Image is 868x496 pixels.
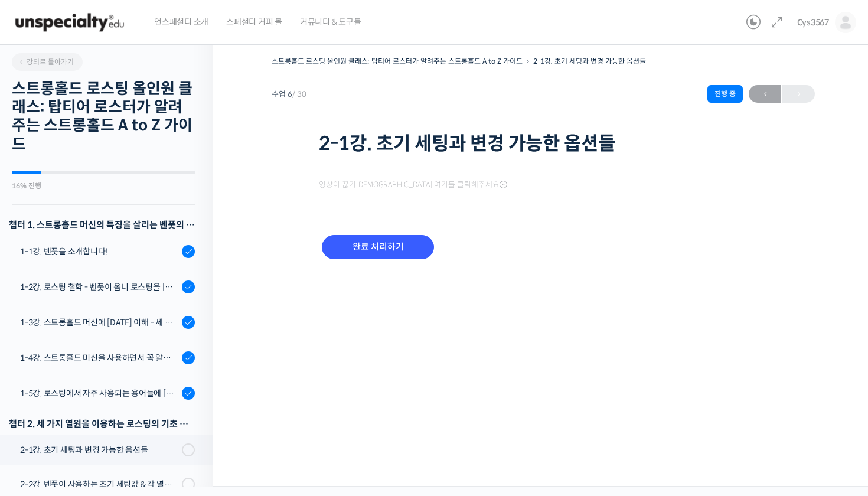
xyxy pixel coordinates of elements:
[707,85,743,103] div: 진행 중
[272,57,523,66] a: 스트롱홀드 로스팅 올인원 클래스: 탑티어 로스터가 알려주는 스트롱홀드 A to Z 가이드
[533,57,646,66] a: 2-1강. 초기 세팅과 변경 가능한 옵션들
[319,180,507,190] span: 영상이 끊기[DEMOGRAPHIC_DATA] 여기를 클릭해주세요
[322,235,434,259] input: 완료 처리하기
[20,280,178,293] div: 1-2강. 로스팅 철학 - 벤풋이 옴니 로스팅을 [DATE] 않는 이유
[12,80,195,154] h2: 스트롱홀드 로스팅 올인원 클래스: 탑티어 로스터가 알려주는 스트롱홀드 A to Z 가이드
[319,132,768,155] h1: 2-1강. 초기 세팅과 변경 가능한 옵션들
[20,316,178,329] div: 1-3강. 스트롱홀드 머신에 [DATE] 이해 - 세 가지 열원이 만들어내는 변화
[20,443,178,456] div: 2-1강. 초기 세팅과 변경 가능한 옵션들
[749,85,781,103] a: ←이전
[12,53,83,71] a: 강의로 돌아가기
[20,387,178,400] div: 1-5강. 로스팅에서 자주 사용되는 용어들에 [DATE] 이해
[797,17,829,28] span: Cys3567
[749,86,781,102] span: ←
[9,217,195,233] h3: 챕터 1. 스트롱홀드 머신의 특징을 살리는 벤풋의 로스팅 방식
[20,351,178,364] div: 1-4강. 스트롱홀드 머신을 사용하면서 꼭 알고 있어야 할 유의사항
[18,57,74,66] span: 강의로 돌아가기
[272,90,306,98] span: 수업 6
[20,245,178,258] div: 1-1강. 벤풋을 소개합니다!
[12,182,195,190] div: 16% 진행
[292,89,306,99] span: / 30
[20,478,178,491] div: 2-2강. 벤풋이 사용하는 초기 세팅값 & 각 열원이 하는 역할
[9,416,195,432] div: 챕터 2. 세 가지 열원을 이용하는 로스팅의 기초 설계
